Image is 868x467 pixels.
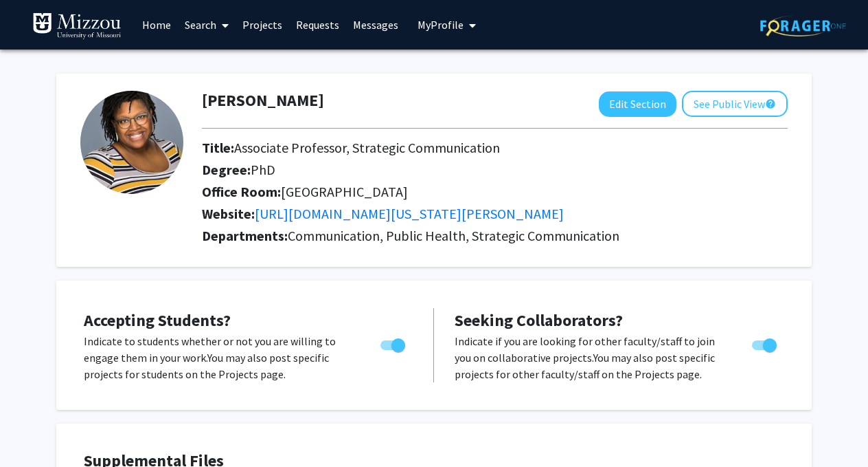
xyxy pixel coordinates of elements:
[202,206,788,222] h2: Website:
[202,184,788,200] h2: Office Room:
[281,183,408,200] span: [GEOGRAPHIC_DATA]
[10,405,58,457] iframe: Chat
[135,1,178,49] a: Home
[288,227,619,244] span: Communication, Public Health, Strategic Communication
[84,333,354,382] p: Indicate to students whether or not you are willing to engage them in your work. You may also pos...
[234,139,500,156] span: Associate Professor, Strategic Communication
[202,140,788,156] h2: Title:
[255,205,564,222] a: Opens in a new tab
[375,333,413,354] div: Toggle
[746,333,784,354] div: Toggle
[455,309,623,331] span: Seeking Collaborators?
[418,18,464,32] span: My Profile
[251,161,275,178] span: PhD
[760,15,846,36] img: ForagerOne Logo
[455,333,726,382] p: Indicate if you are looking for other faculty/staff to join you on collaborative projects. You ma...
[289,1,346,49] a: Requests
[236,1,289,49] a: Projects
[202,162,788,178] h2: Degree:
[192,228,798,244] h2: Departments:
[202,91,324,111] h1: [PERSON_NAME]
[178,1,236,49] a: Search
[32,12,122,40] img: University of Missouri Logo
[599,91,676,117] button: Edit Section
[765,96,776,112] mat-icon: help
[682,91,788,117] button: See Public View
[346,1,405,49] a: Messages
[80,91,183,194] img: Profile Picture
[84,309,231,331] span: Accepting Students?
